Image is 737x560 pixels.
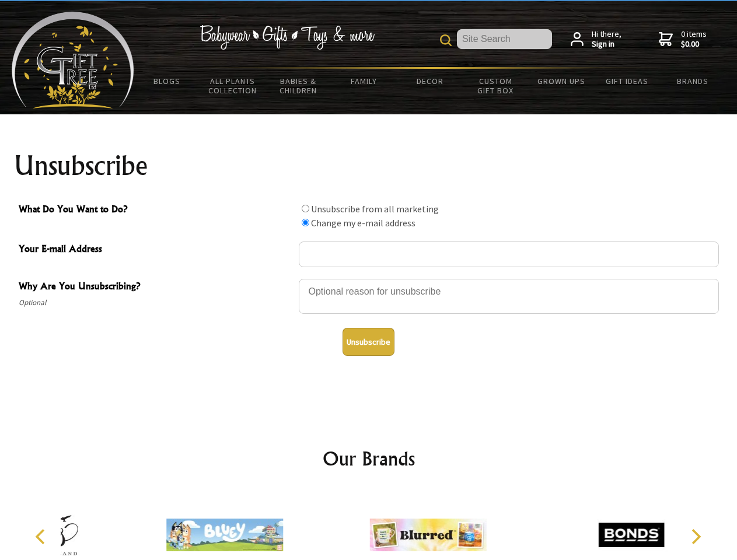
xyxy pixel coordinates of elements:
[12,12,134,108] img: Babyware - Gifts - Toys and more...
[457,29,552,49] input: Site Search
[343,328,394,356] button: Unsubscribe
[200,25,375,50] img: Babywear - Gifts - Toys & more
[311,217,415,229] label: Change my e-mail address
[29,524,55,549] button: Previous
[571,29,621,50] a: Hi there,Sign in
[681,29,707,50] span: 0 items
[266,69,331,103] a: Babies & Children
[594,69,660,93] a: Gift Ideas
[659,29,707,50] a: 0 items$0.00
[19,279,293,296] span: Why Are You Unsubscribing?
[14,152,724,180] h1: Unsubscribe
[660,69,726,93] a: Brands
[299,279,719,314] textarea: Why Are You Unsubscribing?
[683,524,708,549] button: Next
[302,219,309,226] input: What Do You Want to Do?
[299,242,719,267] input: Your E-mail Address
[397,69,463,93] a: Decor
[19,242,293,258] span: Your E-mail Address
[311,203,439,215] label: Unsubscribe from all marketing
[681,39,707,50] strong: $0.00
[200,69,266,103] a: All Plants Collection
[302,205,309,212] input: What Do You Want to Do?
[134,69,200,93] a: BLOGS
[592,29,621,50] span: Hi there,
[528,69,594,93] a: Grown Ups
[19,296,293,310] span: Optional
[23,444,714,473] h2: Our Brands
[331,69,397,93] a: Family
[463,69,529,103] a: Custom Gift Box
[440,34,452,46] img: product search
[592,39,621,50] strong: Sign in
[19,202,293,219] span: What Do You Want to Do?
